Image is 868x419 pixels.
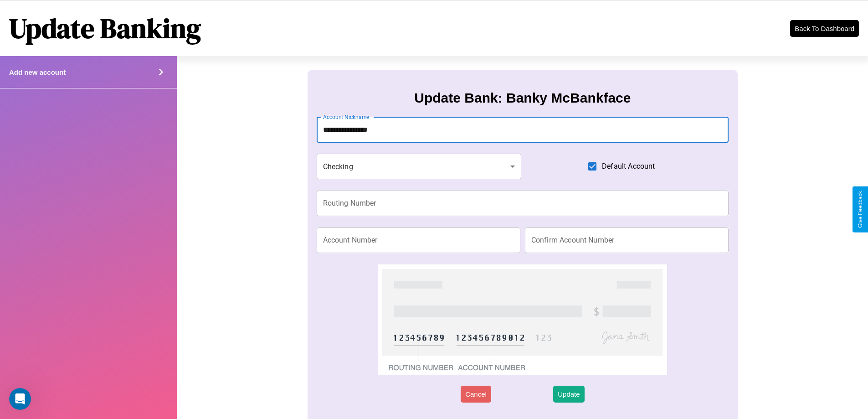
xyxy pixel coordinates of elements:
button: Cancel [461,386,491,403]
span: Default Account [602,161,655,172]
button: Update [553,386,584,403]
h1: Update Banking [9,10,201,47]
iframe: Intercom live chat [9,388,31,410]
img: check [378,264,667,375]
div: Give Feedback [857,191,863,228]
h4: Add new account [9,68,66,76]
h3: Update Bank: Banky McBankface [414,90,631,106]
label: Account Nickname [323,113,370,121]
button: Back To Dashboard [790,20,859,37]
div: Checking [317,154,522,179]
